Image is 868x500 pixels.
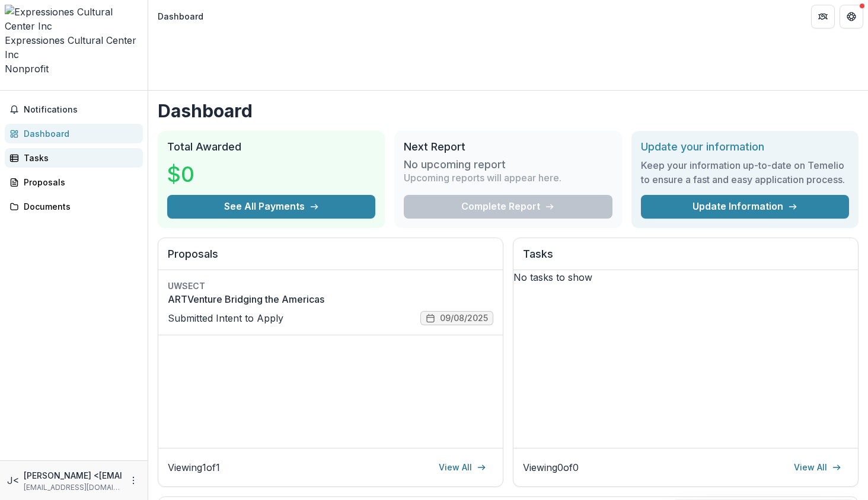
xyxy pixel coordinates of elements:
[641,140,849,153] h2: Update your information
[168,460,220,475] p: Viewing 1 of 1
[153,8,208,25] nav: breadcrumb
[7,473,19,488] div: Jose Garaycochea <director@expressiones.org>
[126,473,141,488] button: More
[167,140,375,153] h2: Total Awarded
[24,152,133,164] div: Tasks
[432,458,493,477] a: View All
[24,200,133,213] div: Documents
[641,195,849,219] a: Update Information
[5,100,143,119] button: Notifications
[168,292,493,306] a: ARTVenture Bridging the Americas
[5,197,143,216] a: Documents
[5,5,143,33] img: Expressiones Cultural Center Inc
[5,63,49,75] span: Nonprofit
[840,5,863,28] button: Get Help
[513,270,858,284] p: No tasks to show
[523,248,848,270] h2: Tasks
[5,172,143,192] a: Proposals
[158,10,203,23] div: Dashboard
[167,158,194,190] h3: $0
[5,33,143,62] div: Expressiones Cultural Center Inc
[5,148,143,168] a: Tasks
[24,482,122,493] p: [EMAIL_ADDRESS][DOMAIN_NAME]
[404,140,612,153] h2: Next Report
[404,158,506,171] h3: No upcoming report
[24,105,138,115] span: Notifications
[811,5,835,28] button: Partners
[24,469,245,482] p: [PERSON_NAME] <[EMAIL_ADDRESS][DOMAIN_NAME]>
[24,127,133,140] div: Dashboard
[404,171,561,185] p: Upcoming reports will appear here.
[5,124,143,143] a: Dashboard
[24,176,133,188] div: Proposals
[641,158,849,187] h3: Keep your information up-to-date on Temelio to ensure a fast and easy application process.
[523,460,579,475] p: Viewing 0 of 0
[787,458,848,477] a: View All
[158,100,859,121] h1: Dashboard
[167,195,375,219] button: See All Payments
[168,248,493,270] h2: Proposals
